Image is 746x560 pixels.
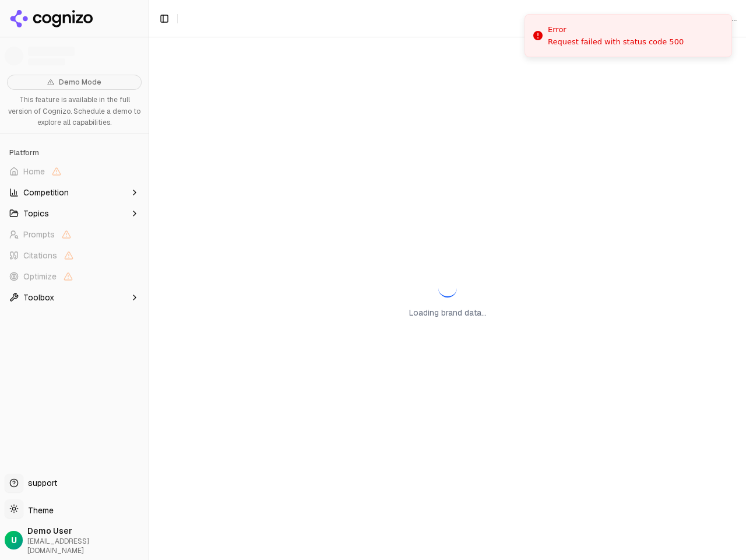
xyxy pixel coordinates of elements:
span: Demo User [27,525,144,537]
span: Topics [23,208,49,219]
button: Toolbox [5,288,144,307]
p: This feature is available in the full version of Cognizo. Schedule a demo to explore all capabili... [7,94,142,129]
span: Optimize [23,271,57,282]
div: Error [548,24,684,36]
p: Loading brand data... [409,307,487,318]
div: Request failed with status code 500 [548,37,684,47]
span: Demo Mode [59,78,101,87]
span: Home [23,166,45,177]
button: Competition [5,183,144,202]
button: Topics [5,204,144,223]
span: Citations [23,250,57,261]
span: Prompts [23,229,55,240]
div: Platform [5,143,144,162]
span: Competition [23,187,69,198]
span: U [11,534,17,546]
span: [EMAIL_ADDRESS][DOMAIN_NAME] [27,537,144,555]
span: Theme [23,505,54,516]
span: Toolbox [23,292,54,303]
span: support [23,477,57,489]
